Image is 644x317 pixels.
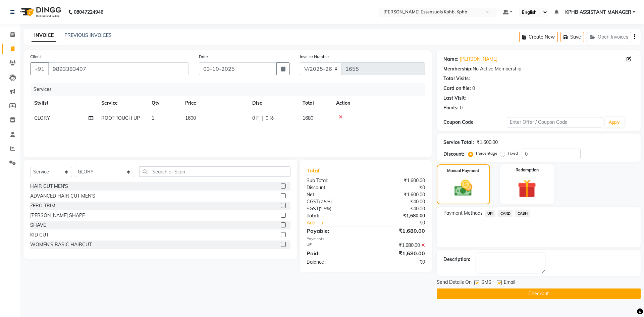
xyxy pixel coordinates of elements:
div: ₹1,600.00 [366,191,430,198]
div: Net: [302,191,366,198]
span: KPHB ASSISTANT MANAGER [565,9,631,16]
th: Total [299,96,332,111]
th: Action [332,96,425,111]
div: Membership: [443,65,473,72]
a: INVOICE [32,30,56,42]
div: ₹40.00 [366,198,430,205]
label: Date [199,54,208,60]
span: 1680 [303,115,313,121]
input: Enter Offer / Coupon Code [507,117,602,127]
span: CASH [515,210,530,217]
th: Service [97,96,148,111]
span: Send Details On [437,279,472,287]
div: WOMEN'S BASIC HAIRCUT [30,241,92,248]
span: 0 F [252,115,259,122]
div: Name: [443,56,459,63]
div: Discount: [302,184,366,191]
button: Create New [519,32,558,42]
div: Service Total: [443,139,474,146]
input: Search by Name/Mobile/Email/Code [48,62,189,75]
label: Invoice Number [300,54,329,60]
span: CGST [307,199,319,205]
div: ₹1,680.00 [366,242,430,249]
span: CARD [498,210,513,217]
span: Email [504,279,515,287]
button: Save [560,32,584,42]
div: Coupon Code [443,119,507,126]
div: ₹1,680.00 [366,249,430,257]
button: +91 [30,62,49,75]
th: Qty [148,96,181,111]
div: Services [31,83,430,96]
div: Discount: [443,151,464,158]
div: Description: [443,256,470,263]
div: ₹1,680.00 [366,227,430,235]
b: 08047224946 [74,3,103,21]
span: 0 % [266,115,274,122]
span: 1600 [185,115,196,121]
div: 0 [460,104,463,111]
span: GLORY [34,115,50,121]
div: Payments [307,236,425,242]
div: ₹0 [366,184,430,191]
label: Fixed [508,150,518,156]
div: ₹0 [376,219,430,226]
div: KID CUT [30,231,49,239]
div: Payable: [302,227,366,235]
div: Last Visit: [443,95,466,102]
div: Paid: [302,249,366,257]
img: _cash.svg [449,178,478,198]
img: logo [17,3,63,21]
span: | [262,115,263,122]
div: Total Visits: [443,75,470,82]
div: Card on file: [443,85,471,92]
span: Payment Methods [443,210,483,217]
label: Client [30,54,41,60]
button: Open Invoices [587,32,631,42]
div: [PERSON_NAME] SHAPE [30,212,85,219]
button: Checkout [437,288,641,299]
div: Sub Total: [302,177,366,184]
div: ₹1,600.00 [477,139,498,146]
div: No Active Membership [443,65,634,72]
div: ( ) [302,205,366,212]
div: Points: [443,104,459,111]
img: _gift.svg [512,177,542,200]
div: Balance : [302,259,366,266]
th: Price [181,96,248,111]
a: [PERSON_NAME] [460,56,497,63]
div: Total: [302,212,366,219]
div: ( ) [302,198,366,205]
span: ROOT TOUCH UP [101,115,140,121]
input: Search or Scan [139,166,290,177]
span: Total [307,167,322,174]
a: PREVIOUS INVOICES [64,32,112,38]
div: ZERO TRIM [30,202,55,209]
th: Stylist [30,96,97,111]
span: 1 [152,115,154,121]
label: Percentage [476,150,497,156]
div: ₹40.00 [366,205,430,212]
span: SGST [307,206,319,212]
div: ADVANCED HAIR CUT MEN'S [30,193,95,200]
div: 0 [472,85,475,92]
span: SMS [481,279,491,287]
span: 2.5% [320,206,330,211]
label: Redemption [516,167,539,173]
th: Disc [248,96,299,111]
div: SHAVE [30,222,46,229]
span: 2.5% [320,199,330,204]
div: UPI [302,242,366,249]
a: Add Tip [302,219,376,226]
label: Manual Payment [447,168,479,174]
button: Apply [605,117,624,127]
div: ₹1,600.00 [366,177,430,184]
span: UPI [485,210,496,217]
div: ₹1,680.00 [366,212,430,219]
div: HAIR CUT MEN'S [30,183,68,190]
div: - [467,95,469,102]
div: ₹0 [366,259,430,266]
